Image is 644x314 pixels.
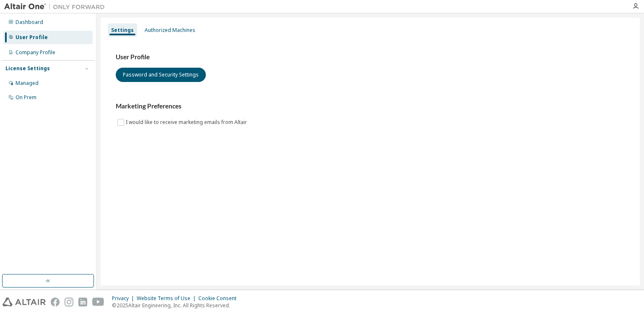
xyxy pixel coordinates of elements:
div: Authorized Machines [145,27,195,34]
img: Altair One [4,3,109,11]
p: © 2025 Altair Engineering, Inc. All Rights Reserved. [112,302,241,309]
div: Cookie Consent [198,295,241,302]
div: User Profile [16,34,48,41]
div: Dashboard [16,19,43,26]
div: On Prem [16,94,36,101]
img: altair_logo.svg [3,298,46,306]
h3: Marketing Preferences [116,102,625,111]
button: Password and Security Settings [116,68,206,82]
img: youtube.svg [92,298,104,306]
div: Managed [16,80,39,87]
div: License Settings [5,65,50,72]
h3: User Profile [116,53,625,61]
div: Settings [111,27,134,34]
img: facebook.svg [51,298,60,306]
label: I would like to receive marketing emails from Altair [126,117,249,127]
img: instagram.svg [65,298,73,306]
img: linkedin.svg [78,298,87,306]
div: Website Terms of Use [137,295,198,302]
div: Company Profile [16,49,55,56]
div: Privacy [112,295,137,302]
